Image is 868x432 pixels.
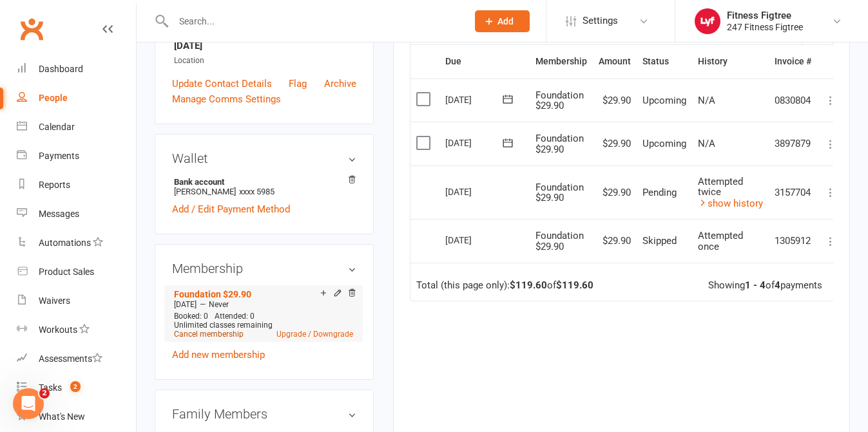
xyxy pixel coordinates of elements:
[692,45,769,78] th: History
[642,187,677,198] span: Pending
[39,296,70,306] div: Waivers
[17,373,136,402] a: Tasks 2
[17,344,136,373] a: Assessments
[745,279,766,291] strong: 1 - 4
[17,200,136,229] a: Messages
[535,182,584,204] span: Foundation $29.90
[698,138,715,149] span: N/A
[642,95,686,106] span: Upcoming
[239,187,275,196] span: xxxx 5985
[39,353,102,364] div: Assessments
[642,235,677,247] span: Skipped
[769,79,817,122] td: 0830804
[172,175,356,198] li: [PERSON_NAME]
[174,321,273,330] span: Unlimited classes remaining
[39,151,79,161] div: Payments
[209,300,229,309] span: Never
[775,279,780,291] strong: 4
[172,261,356,276] h3: Membership
[70,381,81,392] span: 2
[174,289,251,299] a: Foundation $29.90
[174,300,197,309] span: [DATE]
[215,312,255,321] span: Attended: 0
[17,229,136,258] a: Automations
[583,6,618,35] span: Settings
[15,13,48,45] a: Clubworx
[593,122,637,165] td: $29.90
[39,209,79,219] div: Messages
[556,279,593,291] strong: $119.60
[39,122,75,132] div: Calendar
[172,76,272,91] a: Update Contact Details
[17,258,136,286] a: Product Sales
[416,280,593,291] div: Total (this page only): of
[172,349,265,361] a: Add new membership
[17,113,136,142] a: Calendar
[39,267,94,277] div: Product Sales
[445,182,505,202] div: [DATE]
[445,230,505,250] div: [DATE]
[172,91,281,107] a: Manage Comms Settings
[172,407,356,421] h3: Family Members
[276,330,353,339] a: Upgrade / Downgrade
[769,122,817,165] td: 3897879
[593,219,637,263] td: $29.90
[174,55,356,67] div: Location
[39,93,68,103] div: People
[695,8,720,34] img: thumb_image1753610192.png
[17,55,136,84] a: Dashboard
[172,151,356,165] h3: Wallet
[445,89,505,109] div: [DATE]
[727,10,803,21] div: Fitness Figtree
[289,76,307,91] a: Flag
[17,286,136,315] a: Waivers
[39,64,83,74] div: Dashboard
[769,219,817,263] td: 1305912
[17,171,136,200] a: Reports
[324,76,356,91] a: Archive
[535,133,584,155] span: Foundation $29.90
[172,202,290,217] a: Add / Edit Payment Method
[439,45,530,78] th: Due
[530,45,593,78] th: Membership
[39,382,62,393] div: Tasks
[698,176,743,198] span: Attempted twice
[535,230,584,252] span: Foundation $29.90
[727,21,803,33] div: 247 Fitness Figtree
[593,165,637,220] td: $29.90
[39,180,70,190] div: Reports
[593,79,637,122] td: $29.90
[174,330,244,339] a: Cancel membership
[535,89,584,112] span: Foundation $29.90
[445,133,505,153] div: [DATE]
[171,299,356,310] div: —
[642,138,686,149] span: Upcoming
[13,388,44,419] iframe: Intercom live chat
[593,45,637,78] th: Amount
[39,324,77,335] div: Workouts
[174,177,350,187] strong: Bank account
[174,40,356,52] strong: [DATE]
[17,402,136,431] a: What's New
[698,95,715,106] span: N/A
[510,279,547,291] strong: $119.60
[637,45,692,78] th: Status
[39,411,85,422] div: What's New
[17,142,136,171] a: Payments
[169,12,458,30] input: Search...
[17,84,136,113] a: People
[698,230,743,252] span: Attempted once
[174,312,208,321] span: Booked: 0
[769,45,817,78] th: Invoice #
[39,238,91,248] div: Automations
[698,198,763,209] a: show history
[475,10,530,32] button: Add
[39,388,50,399] span: 2
[497,16,514,26] span: Add
[769,165,817,220] td: 3157704
[708,280,822,291] div: Showing of payments
[17,315,136,344] a: Workouts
